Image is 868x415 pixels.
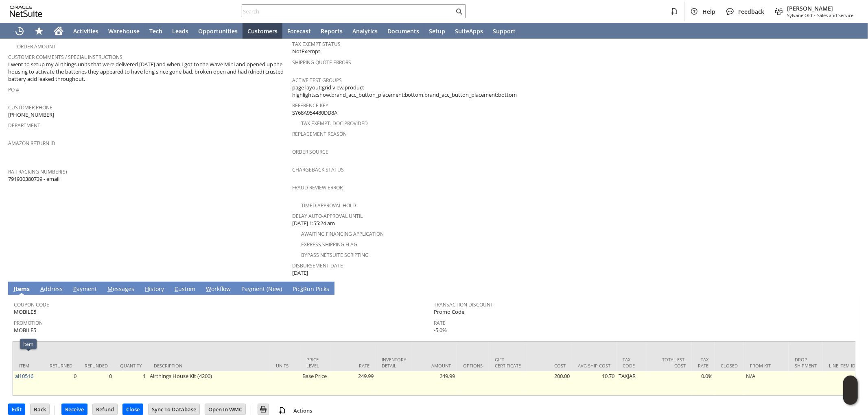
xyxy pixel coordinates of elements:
[193,23,243,39] a: Opportunities
[14,301,49,308] a: Coupon Code
[463,363,483,369] div: Options
[49,23,68,39] a: Home
[148,371,270,395] td: Airthings House Kit (4200)
[290,407,315,414] a: Actions
[14,319,43,326] a: Promotion
[744,371,789,395] td: N/A
[173,285,197,294] a: Custom
[276,363,294,369] div: Units
[10,6,42,17] svg: logo
[149,27,162,35] span: Tech
[829,363,861,369] div: Line Item ID
[738,8,764,15] span: Feedback
[23,341,33,348] div: Item
[301,120,368,127] a: Tax Exempt. Doc Provided
[454,7,464,16] svg: Search
[44,371,79,395] td: 0
[387,27,419,35] span: Documents
[71,285,99,294] a: Payment
[38,285,65,294] a: Address
[429,27,445,35] span: Setup
[698,356,708,369] div: Tax Rate
[617,371,647,395] td: TAXJAR
[845,283,855,293] a: Unrolled view on
[248,285,251,293] span: y
[424,23,450,39] a: Setup
[8,111,54,119] span: [PHONE_NUMBER]
[73,27,98,35] span: Activities
[19,363,37,369] div: Item
[337,363,370,369] div: Rate
[292,59,351,66] a: Shipping Quote Errors
[292,109,337,117] span: SY68A954480DD8A
[114,371,148,395] td: 1
[103,23,144,39] a: Warehouse
[120,363,142,369] div: Quantity
[167,23,193,39] a: Leads
[843,376,858,405] iframe: Click here to launch Oracle Guided Learning Help Panel
[300,371,331,395] td: Base Price
[123,404,143,415] input: Close
[8,140,55,147] a: Amazon Return ID
[527,371,572,395] td: 200.00
[533,363,566,369] div: Cost
[301,230,384,237] a: Awaiting Financing Application
[292,184,343,191] a: Fraud Review Error
[175,285,178,293] span: C
[450,23,488,39] a: SuiteApps
[68,23,103,39] a: Activities
[50,363,72,369] div: Returned
[243,23,282,39] a: Customers
[292,84,572,99] span: page layout:grid view,product highlights:show,brand_acc_button_placement:bottom,brand_acc_button_...
[198,27,238,35] span: Opportunities
[623,356,641,369] div: Tax Code
[205,404,245,415] input: Open In WMC
[34,26,44,36] svg: Shortcuts
[412,371,457,395] td: 249.99
[795,356,817,369] div: Drop Shipment
[434,301,494,308] a: Transaction Discount
[301,202,356,209] a: Timed Approval Hold
[348,23,383,39] a: Analytics
[291,285,331,294] a: PickRun Picks
[10,23,29,39] a: Recent Records
[11,285,32,294] a: Items
[17,43,56,50] a: Order Amount
[54,26,63,36] svg: Home
[306,356,325,369] div: Price Level
[382,356,406,369] div: Inventory Detail
[292,269,308,277] span: [DATE]
[787,4,853,12] span: [PERSON_NAME]
[145,285,149,293] span: H
[817,12,853,18] span: Sales and Service
[40,285,44,293] span: A
[239,285,284,294] a: Payment (New)
[300,285,303,293] span: k
[493,27,516,35] span: Support
[292,166,344,173] a: Chargeback Status
[8,104,52,111] a: Customer Phone
[418,363,451,369] div: Amount
[8,175,59,183] span: 791930380739 - email
[292,148,328,155] a: Order Source
[301,252,369,259] a: Bypass NetSuite Scripting
[206,285,211,293] span: W
[8,61,288,83] span: I went to setup my Airthings units that were delivered [DATE] and when I got to the Wave Mini and...
[292,77,342,84] a: Active Test Groups
[9,404,25,415] input: Edit
[843,391,858,405] span: Oracle Guided Learning Widget. To move around, please hold and drag
[434,326,447,334] span: -5.0%
[352,27,378,35] span: Analytics
[204,285,233,294] a: Workflow
[108,27,140,35] span: Warehouse
[434,308,465,316] span: Promo Code
[787,12,812,18] span: Sylvane Old
[143,285,166,294] a: History
[105,285,136,294] a: Messages
[79,371,114,395] td: 0
[282,23,316,39] a: Forecast
[292,48,320,55] span: NotExempt
[8,122,40,129] a: Department
[495,356,521,369] div: Gift Certificate
[258,404,268,414] img: Print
